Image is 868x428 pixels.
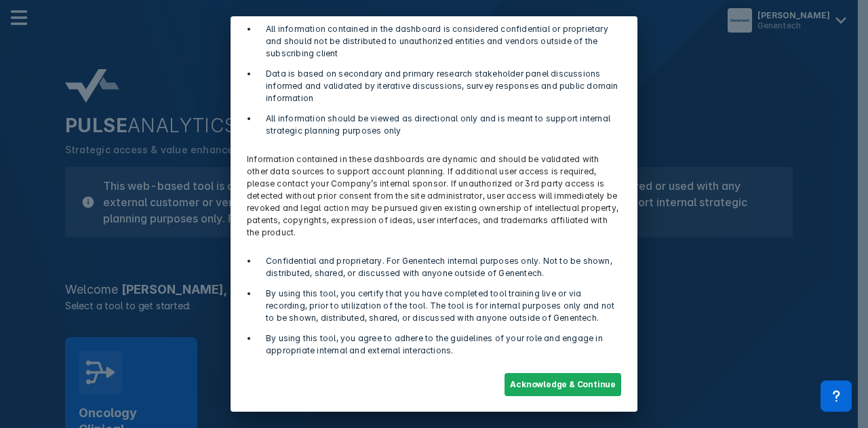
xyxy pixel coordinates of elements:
div: Contact Support [821,381,852,412]
li: Data is based on secondary and primary research stakeholder panel discussions informed and valida... [258,68,621,104]
li: All information should be viewed as directional only and is meant to support internal strategic p... [258,113,621,137]
li: All information contained in the dashboard is considered confidential or proprietary and should n... [258,23,621,60]
li: Confidential and proprietary. For Genentech internal purposes only. Not to be shown, distributed,... [258,255,621,279]
li: By using this tool, you agree to adhere to the guidelines of your role and engage in appropriate ... [258,332,621,357]
p: Information contained in these dashboards are dynamic and should be validated with other data sou... [239,145,629,247]
button: Acknowledge & Continue [505,373,621,396]
li: By using this tool, you certify that you have completed tool training live or via recording, prio... [258,288,621,324]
